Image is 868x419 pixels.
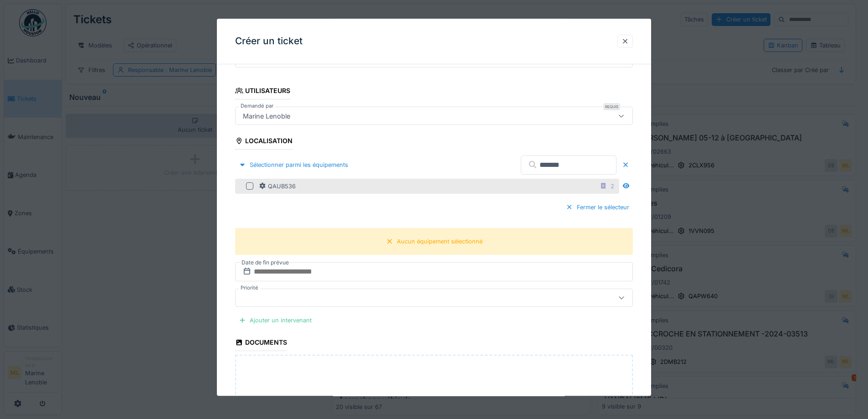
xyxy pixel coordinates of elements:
[239,285,260,292] label: Priorité
[241,258,290,268] label: Date de fin prévue
[235,159,352,171] div: Sélectionner parmi les équipements
[235,84,290,100] div: Utilisateurs
[611,182,614,191] div: 2
[603,103,620,111] div: Requis
[259,182,296,191] div: QAUB536
[235,315,315,327] div: Ajouter un intervenant
[239,103,275,110] label: Demandé par
[235,36,303,47] h3: Créer un ticket
[397,237,483,246] div: Aucun équipement sélectionné
[235,336,287,352] div: Documents
[239,111,294,121] div: Marine Lenoble
[562,201,633,213] div: Fermer le sélecteur
[235,134,293,150] div: Localisation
